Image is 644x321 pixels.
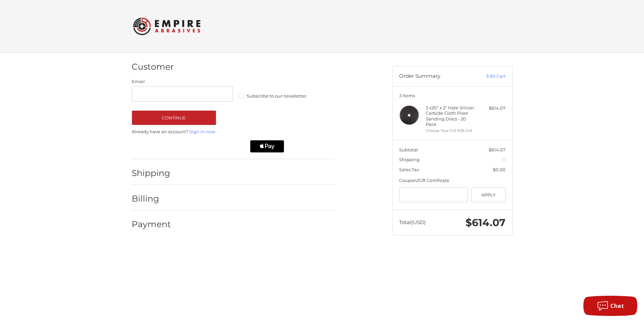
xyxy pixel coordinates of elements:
[132,62,174,72] h2: Customer
[190,140,244,152] iframe: PayPal-paylater
[583,296,637,316] button: Chat
[471,187,506,202] button: Apply
[426,128,477,134] li: Choose Your Grit #36 Grit
[472,73,506,80] a: Edit Cart
[493,167,506,172] span: $0.00
[247,93,308,99] span: Subscribe to our newsletter.
[399,147,418,152] span: Subtotal
[132,219,171,229] h2: Payment
[502,157,506,162] span: --
[399,167,419,172] span: Sales Tax
[189,129,215,134] a: Sign in now
[133,13,200,39] img: Empire Abrasives
[132,193,171,204] h2: Billing
[399,187,468,202] input: Gift Certificate or Coupon Code
[132,78,233,85] label: Email
[426,105,477,127] h4: 3 x 20" x 2" Hole Silicon Carbide Cloth Floor Sanding Discs - 20 Pack
[399,157,420,162] span: Shipping
[132,129,335,135] p: Already have an account?
[399,177,506,184] div: Coupon/Gift Certificate
[399,73,472,80] h3: Order Summary
[465,216,506,229] span: $614.07
[479,105,506,112] div: $614.07
[489,147,506,152] span: $614.07
[399,219,426,225] span: Total (USD)
[399,93,506,98] h3: 3 Items
[610,302,624,310] span: Chat
[132,110,216,125] button: Continue
[132,168,171,178] h2: Shipping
